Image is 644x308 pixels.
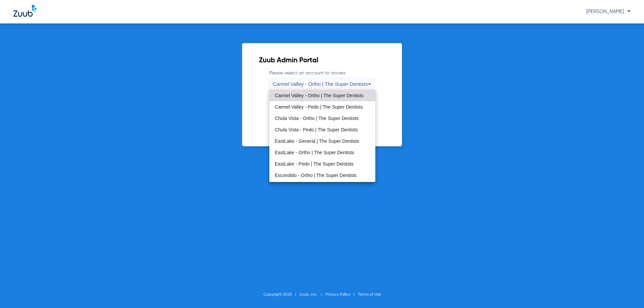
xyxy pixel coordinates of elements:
[275,139,359,143] span: EastLake - General | The Super Dentists
[275,127,358,132] span: Chula Vista - Pedo | The Super Dentists
[275,93,364,98] span: Carmel Valley - Ortho | The Super Dentists
[275,105,363,109] span: Carmel Valley - Pedo | The Super Dentists
[275,162,354,166] span: EastLake - Pedo | The Super Dentists
[275,150,354,155] span: EastLake - Ortho | The Super Dentists
[275,116,359,121] span: Chula Vista - Ortho | The Super Dentists
[275,173,357,178] span: Escondido - Ortho | The Super Dentists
